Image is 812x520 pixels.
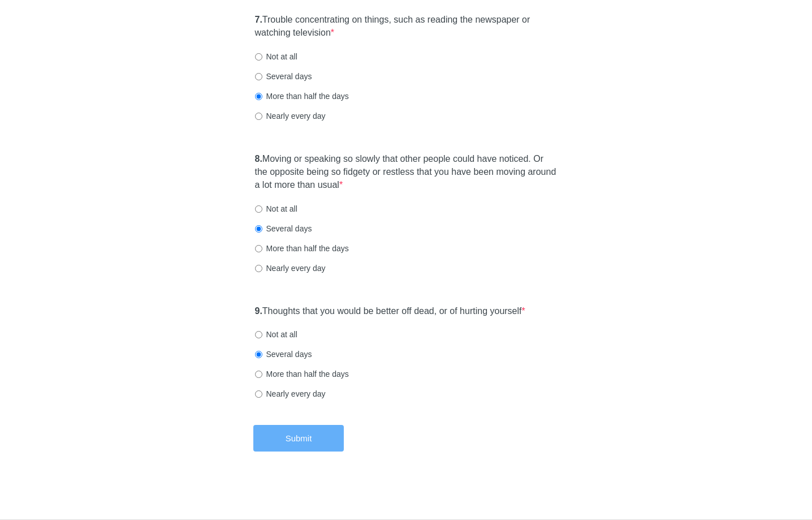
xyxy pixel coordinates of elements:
input: Several days [255,225,262,233]
label: Several days [255,223,312,234]
label: Thoughts that you would be better off dead, or of hurting yourself [255,305,525,318]
label: More than half the days [255,368,349,380]
label: Trouble concentrating on things, such as reading the newspaper or watching television [255,14,558,40]
input: Nearly every day [255,113,262,120]
label: Not at all [255,203,297,214]
input: Not at all [255,205,262,213]
input: Several days [255,351,262,358]
label: Not at all [255,51,297,62]
label: Not at all [255,329,297,340]
input: More than half the days [255,371,262,378]
label: Several days [255,349,312,360]
label: Several days [255,71,312,82]
input: Nearly every day [255,265,262,272]
input: Nearly every day [255,390,262,398]
label: More than half the days [255,243,349,254]
strong: 7. [255,15,262,24]
input: Not at all [255,331,262,338]
label: Moving or speaking so slowly that other people could have noticed. Or the opposite being so fidge... [255,153,558,192]
strong: 9. [255,306,262,316]
strong: 8. [255,154,262,164]
input: More than half the days [255,245,262,252]
button: Submit [253,425,344,452]
input: More than half the days [255,93,262,100]
label: Nearly every day [255,110,326,122]
label: Nearly every day [255,388,326,399]
label: More than half the days [255,91,349,102]
input: Several days [255,73,262,80]
label: Nearly every day [255,263,326,274]
input: Not at all [255,53,262,61]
